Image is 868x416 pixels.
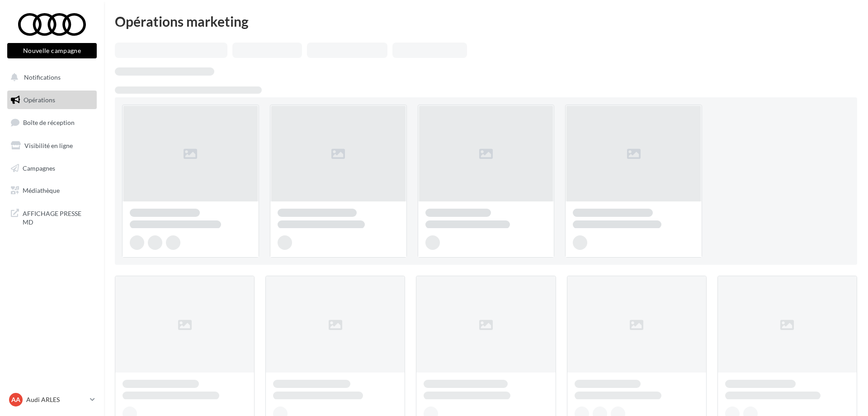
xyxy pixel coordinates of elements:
[5,68,95,87] button: Notifications
[5,136,99,155] a: Visibilité en ligne
[23,207,93,227] span: AFFICHAGE PRESSE MD
[11,395,20,404] span: AA
[24,96,55,104] span: Opérations
[23,164,55,172] span: Campagnes
[115,14,857,28] div: Opérations marketing
[23,119,75,126] span: Boîte de réception
[7,391,97,408] a: AA Audi ARLES
[5,91,99,110] a: Opérations
[23,186,60,194] span: Médiathèque
[5,204,99,230] a: AFFICHAGE PRESSE MD
[7,43,97,58] button: Nouvelle campagne
[5,159,99,178] a: Campagnes
[24,142,73,149] span: Visibilité en ligne
[24,73,61,81] span: Notifications
[26,395,86,404] p: Audi ARLES
[5,181,99,200] a: Médiathèque
[5,113,99,132] a: Boîte de réception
